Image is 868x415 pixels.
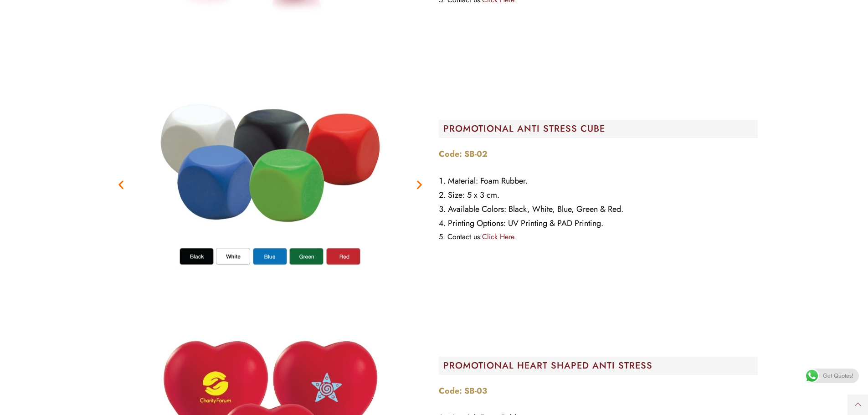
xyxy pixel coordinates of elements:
[439,148,488,160] strong: Code: SB-02
[156,71,384,298] img: 2
[439,202,758,216] li: Available Colors: Black, White, Blue, Green & Red.
[115,179,127,190] div: Previous slide
[482,231,516,242] a: Click Here.
[439,385,487,397] strong: Code: SB-03
[439,188,758,202] li: Size: 5 x 3 cm.
[111,71,430,298] div: Image Carousel
[439,174,758,188] li: Material: Foam Rubber.
[439,231,758,243] li: Contact us:
[443,124,758,133] h2: PROMOTIONAL ANTI STRESS CUBE​
[823,369,853,383] span: Get Quotes!
[414,179,425,190] div: Next slide
[443,361,758,370] h2: PROMOTIONAL HEART SHAPED ANTI STRESS​
[439,216,758,231] li: Printing Options: UV Printing & PAD Printing.
[111,71,430,298] div: 1 / 2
